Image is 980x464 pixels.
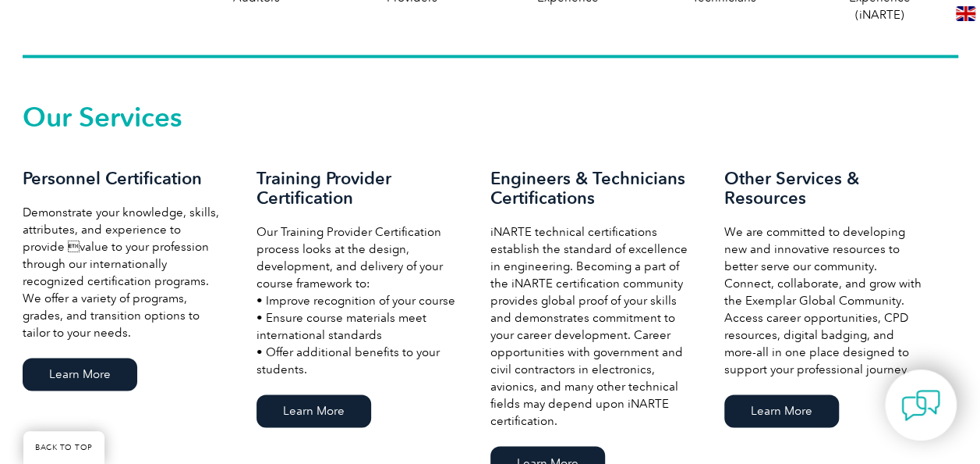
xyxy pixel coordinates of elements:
a: Learn More [256,394,371,427]
h2: Our Services [23,105,958,130]
p: Demonstrate your knowledge, skills, attributes, and experience to provide value to your professi... [23,204,225,341]
p: iNARTE technical certifications establish the standard of excellence in engineering. Becoming a p... [490,223,693,430]
img: en [956,6,975,21]
img: contact-chat.png [901,386,940,425]
a: Learn More [724,394,839,427]
a: Learn More [23,358,137,391]
a: BACK TO TOP [23,431,104,464]
h3: Personnel Certification [23,169,225,188]
h3: Training Provider Certification [256,169,459,208]
p: Our Training Provider Certification process looks at the design, development, and delivery of you... [256,223,459,378]
p: We are committed to developing new and innovative resources to better serve our community. Connec... [724,223,927,378]
h3: Other Services & Resources [724,169,927,208]
h3: Engineers & Technicians Certifications [490,169,693,208]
